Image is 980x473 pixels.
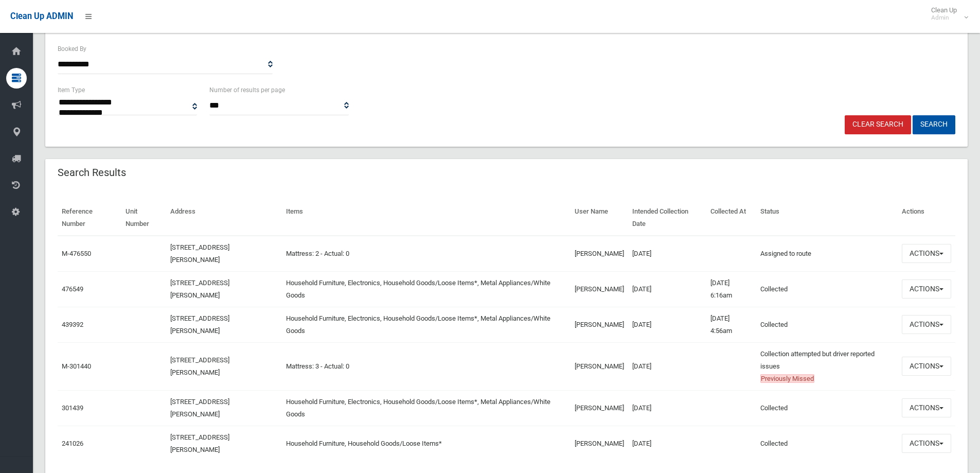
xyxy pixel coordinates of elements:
[845,115,911,134] a: Clear Search
[926,6,967,22] span: Clean Up
[62,250,91,257] a: M-476550
[756,390,898,426] td: Collected
[62,440,83,447] a: 241026
[756,426,898,461] td: Collected
[571,426,628,461] td: [PERSON_NAME]
[628,236,706,272] td: [DATE]
[58,200,121,236] th: Reference Number
[913,115,955,134] button: Search
[898,200,955,236] th: Actions
[628,200,706,236] th: Intended Collection Date
[706,271,756,307] td: [DATE] 6:16am
[58,43,86,55] label: Booked By
[282,390,570,426] td: Household Furniture, Electronics, Household Goods/Loose Items*, Metal Appliances/White Goods
[571,200,628,236] th: User Name
[62,362,91,370] a: M-301440
[170,243,229,264] a: [STREET_ADDRESS][PERSON_NAME]
[62,321,83,328] a: 439392
[170,314,229,335] a: [STREET_ADDRESS][PERSON_NAME]
[45,163,138,183] header: Search Results
[62,404,83,412] a: 301439
[628,271,706,307] td: [DATE]
[628,426,706,461] td: [DATE]
[571,342,628,390] td: [PERSON_NAME]
[170,398,229,418] a: [STREET_ADDRESS][PERSON_NAME]
[628,342,706,390] td: [DATE]
[170,279,229,299] a: [STREET_ADDRESS][PERSON_NAME]
[209,84,285,96] label: Number of results per page
[166,200,282,236] th: Address
[170,433,229,453] a: [STREET_ADDRESS][PERSON_NAME]
[628,307,706,342] td: [DATE]
[931,14,957,22] small: Admin
[58,84,85,96] label: Item Type
[902,434,951,453] button: Actions
[571,271,628,307] td: [PERSON_NAME]
[170,356,229,376] a: [STREET_ADDRESS][PERSON_NAME]
[121,200,166,236] th: Unit Number
[902,315,951,334] button: Actions
[756,271,898,307] td: Collected
[62,285,83,293] a: 476549
[756,342,898,390] td: Collection attempted but driver reported issues
[756,236,898,272] td: Assigned to route
[571,390,628,426] td: [PERSON_NAME]
[628,390,706,426] td: [DATE]
[760,374,814,383] span: Previously Missed
[706,307,756,342] td: [DATE] 4:56am
[902,357,951,376] button: Actions
[706,200,756,236] th: Collected At
[282,426,570,461] td: Household Furniture, Household Goods/Loose Items*
[282,342,570,390] td: Mattress: 3 - Actual: 0
[902,244,951,263] button: Actions
[756,200,898,236] th: Status
[10,11,73,21] span: Clean Up ADMIN
[282,307,570,342] td: Household Furniture, Electronics, Household Goods/Loose Items*, Metal Appliances/White Goods
[282,236,570,272] td: Mattress: 2 - Actual: 0
[571,307,628,342] td: [PERSON_NAME]
[902,279,951,299] button: Actions
[756,307,898,342] td: Collected
[902,398,951,417] button: Actions
[282,200,570,236] th: Items
[282,271,570,307] td: Household Furniture, Electronics, Household Goods/Loose Items*, Metal Appliances/White Goods
[571,236,628,272] td: [PERSON_NAME]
